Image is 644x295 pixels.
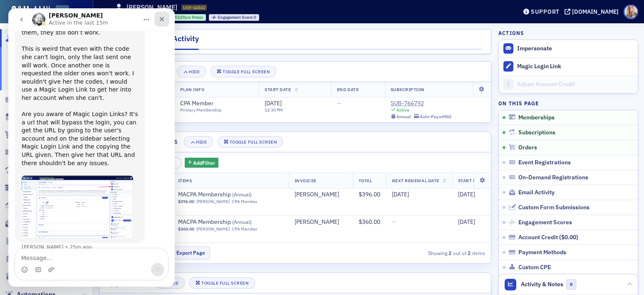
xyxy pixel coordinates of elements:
span: Payment Methods [518,249,566,256]
a: Registrations [5,148,57,157]
strong: 2 [447,249,453,257]
div: CPA Member [232,199,258,204]
span: $0.00 [561,233,576,241]
span: Subscription [391,87,425,92]
a: MACPA Membership (Annual) [178,191,283,198]
a: Email Marketing [5,219,66,228]
div: Auto-Pay x4902 [420,114,451,119]
span: Mary Sokolowski [295,218,347,226]
a: Memberships [5,183,57,193]
div: [DOMAIN_NAME] [572,8,619,15]
p: Active in the last 15m [40,10,100,19]
a: View Homepage [50,5,69,20]
div: Account Credit ( ) [518,234,578,241]
a: Adjust Account Credit [499,75,638,93]
div: Toggle Full Screen [230,140,277,144]
span: — [337,99,342,107]
span: [DATE] [265,99,282,107]
button: Hide [177,66,206,77]
span: 0 [566,279,577,290]
span: Next Renewal Date [392,178,439,183]
span: End Date [337,87,359,92]
button: Export Page [163,246,210,259]
textarea: Message… [7,240,159,255]
span: — [392,218,396,226]
span: Plan Info [180,87,205,92]
div: Toggle Full Screen [223,69,270,74]
span: Mary Sokolowski [295,191,347,198]
button: Impersonate [517,45,552,52]
button: Emoji picker [13,258,20,265]
span: ( Annual ) [232,218,252,225]
div: [PERSON_NAME] [295,191,339,198]
span: Invoicee [295,178,317,183]
button: Send a message… [143,255,156,268]
span: Custom CPE [518,264,551,271]
span: Custom Form Submissions [518,204,590,211]
a: Orders [5,130,37,139]
div: Hide [189,69,200,74]
div: Adjust Account Credit [517,81,634,88]
span: ( Annual ) [232,191,252,198]
span: On-Demand Registrations [518,174,588,181]
button: Toggle Full Screen [218,136,283,148]
img: SailAMX [56,5,69,18]
button: AddFilter [185,158,219,168]
a: Tasks [5,254,34,263]
span: Engagement Score : [218,15,254,20]
span: Engagement Scores [518,219,572,226]
a: Organizations [5,94,59,104]
button: Gif picker [26,258,33,265]
span: $396.00 [359,191,380,198]
button: Magic Login Link [499,57,638,75]
span: Total [359,178,372,183]
span: Items [178,178,192,183]
iframe: Intercom live chat [8,8,175,287]
span: Activity & Notes [521,280,563,289]
a: CPA Member [180,100,221,107]
button: Hide [184,136,213,148]
a: [PERSON_NAME] [295,218,339,226]
div: Toggle Full Screen [201,281,248,285]
div: [PERSON_NAME] • 25m ago [13,236,84,241]
h4: Actions [498,29,524,37]
button: Upload attachment [40,258,46,265]
span: $396.00 [178,199,194,204]
a: [PERSON_NAME] [196,199,230,204]
span: Subscriptions [518,129,555,136]
a: E-Learning [5,272,49,281]
div: Hide [196,140,207,144]
button: Toggle Full Screen [189,277,255,289]
div: (20yrs 9mos) [167,15,203,20]
div: Engagement Score: 0 [209,14,259,21]
span: [DATE] [458,218,475,226]
span: [DATE] [458,191,475,198]
span: $360.00 [359,218,380,226]
span: Start Date [265,87,291,92]
a: Users [5,34,34,43]
div: Primary Membership [180,107,221,113]
div: 2004-11-09 00:00:00 [164,14,206,21]
a: Events & Products [5,112,72,121]
span: Email Activity [518,189,555,196]
span: $360.00 [178,226,194,232]
span: Event Registrations [518,159,571,166]
a: [PERSON_NAME] [196,226,230,232]
a: SUB-766792 [391,100,452,107]
h4: On this page [498,99,638,107]
div: Support [531,8,560,15]
div: 0 [218,15,257,20]
button: Home [130,3,146,19]
a: Subscriptions [5,166,58,175]
span: Memberships [518,114,555,121]
img: SailAMX [12,6,50,19]
time: 12:30 PM [265,107,283,113]
div: Activity [173,33,199,50]
div: Showing out of items [363,249,485,257]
